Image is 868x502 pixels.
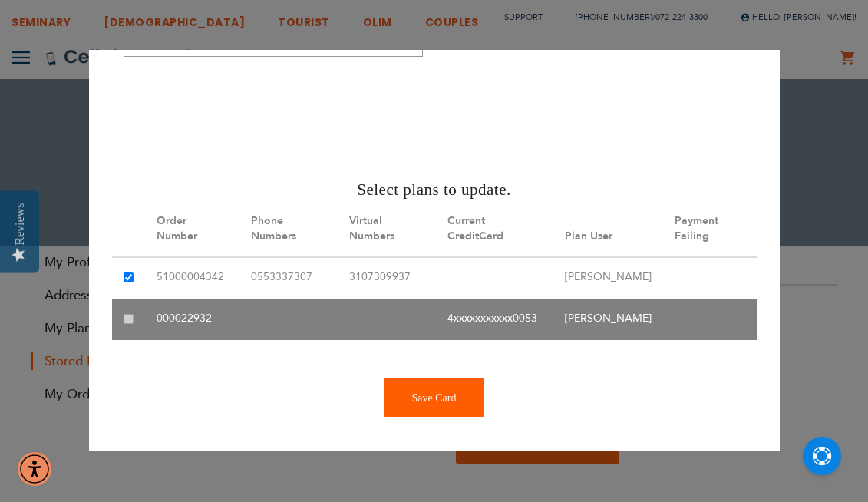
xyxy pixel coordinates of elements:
[553,202,663,256] th: Plan User
[436,202,553,256] th: Current CreditCard
[553,258,663,299] td: [PERSON_NAME]
[112,179,757,202] h4: Select plans to update.
[663,202,756,256] th: Payment Failing
[13,203,27,245] div: Reviews
[239,258,338,299] td: 0553337307
[239,202,338,256] th: Phone Numbers
[145,202,240,256] th: Order Number
[338,202,436,256] th: Virtual Numbers
[384,378,485,417] div: Save Card
[145,258,240,299] td: 51000004342
[124,76,357,136] iframe: reCAPTCHA
[18,452,51,486] div: Accessibility Menu
[338,258,436,299] td: 3107309937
